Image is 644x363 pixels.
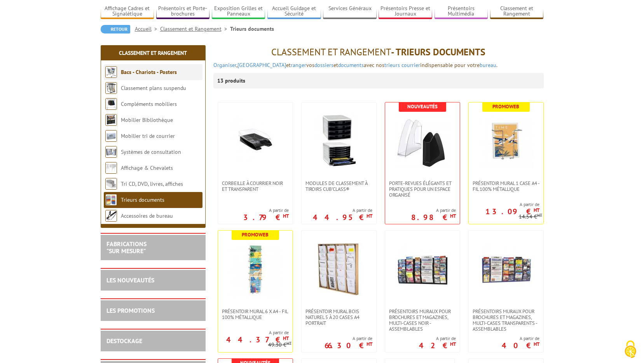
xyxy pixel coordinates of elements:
a: Classement plans suspendu [121,85,186,92]
img: PRÉSENTOIRS MURAUX POUR BROCHURES ET MAGAZINES, MULTI-CASES TRANSPARENTS - ASSEMBLABLES [479,242,533,297]
p: 13 produits [217,73,246,88]
a: Mobilier tri de courrier [121,132,175,139]
img: Bacs - Chariots - Posters [105,66,117,78]
span: A partir de [243,207,289,213]
span: Présentoir mural 6 x A4 - Fil 100% métallique [222,308,289,320]
a: Affichage & Chevalets [121,164,173,171]
img: Accessoires de bureau [105,210,117,222]
span: A partir de [218,330,289,336]
a: Services Généraux [323,5,377,18]
a: Compléments mobiliers [121,100,177,107]
a: trieurs courrier [384,62,420,69]
a: PRÉSENTOIRS MURAUX POUR BROCHURES ET MAGAZINES, MULTI-CASES TRANSPARENTS - ASSEMBLABLES [469,308,543,332]
a: Classement et Rangement [119,49,187,56]
span: A partir de [419,335,456,342]
img: Tri CD, DVD, livres, affiches [105,178,117,190]
img: Mobilier tri de courrier [105,130,117,142]
a: DESTOCKAGE [106,337,142,345]
span: Classement et Rangement [271,46,391,58]
a: Présentoirs et Porte-brochures [156,5,210,18]
button: Cookies (fenêtre modale) [617,337,644,363]
a: Présentoirs Presse et Journaux [379,5,432,18]
img: Systèmes de consultation [105,146,117,158]
a: Tri CD, DVD, livres, affiches [121,180,183,187]
span: A partir de [411,207,456,213]
a: Organiser [213,62,236,69]
a: Classement et Rangement [490,5,544,18]
a: documents [338,62,364,69]
span: Présentoir Mural Bois naturel 5 à 20 cases A4 Portrait [305,308,372,326]
a: Présentoirs Multimédia [435,5,488,18]
li: Trieurs documents [230,25,274,33]
img: Présentoir mural 1 case A4 - Fil 100% métallique [479,114,533,169]
p: 42 € [419,343,456,348]
span: A partir de [313,207,372,213]
img: PRÉSENTOIRS MURAUX POUR BROCHURES ET MAGAZINES, MULTI-CASES NOIR - ASSEMBLABLES [395,242,450,297]
p: 44.37 € [226,337,289,342]
img: Mobilier Bibliothèque [105,114,117,126]
span: A partir de [325,335,372,342]
a: [GEOGRAPHIC_DATA] [237,62,286,69]
p: 3.79 € [243,215,289,220]
a: Retour [101,25,130,33]
a: ranger [291,62,306,69]
a: Présentoir Mural Bois naturel 5 à 20 cases A4 Portrait [302,308,376,326]
a: Exposition Grilles et Panneaux [212,5,265,18]
a: Accueil Guidage et Sécurité [267,5,321,18]
sup: HT [534,207,539,213]
p: 13.09 € [485,209,539,214]
a: Classement et Rangement [160,25,230,32]
sup: HT [367,213,372,219]
img: Classement plans suspendu [105,82,117,94]
sup: HT [450,341,456,347]
a: Systèmes de consultation [121,148,181,155]
font: , et vos et avec nos [213,62,384,69]
a: Bacs - Chariots - Posters [121,69,177,76]
span: PRÉSENTOIRS MURAUX POUR BROCHURES ET MAGAZINES, MULTI-CASES NOIR - ASSEMBLABLES [389,308,456,332]
a: Porte-revues élégants et pratiques pour un espace organisé [385,180,460,198]
a: FABRICATIONS"Sur Mesure" [106,240,147,255]
b: Promoweb [492,103,519,110]
p: 44.95 € [313,215,372,220]
a: Mobilier Bibliothèque [121,116,173,123]
a: Accessoires de bureau [121,212,173,219]
img: Porte-revues élégants et pratiques pour un espace organisé [395,114,450,169]
a: LES PROMOTIONS [106,307,155,314]
b: Promoweb [242,231,269,238]
p: 8.98 € [411,215,456,220]
p: 66.30 € [325,343,372,348]
sup: HT [537,212,542,218]
sup: HT [283,335,289,342]
span: Corbeille à courrier noir et transparent [222,180,289,192]
span: A partir de [502,335,539,342]
p: 40 € [502,343,539,348]
img: Trieurs documents [105,194,117,206]
span: Présentoir mural 1 case A4 - Fil 100% métallique [473,180,539,192]
sup: HT [534,341,539,347]
sup: HT [286,340,291,346]
a: Trieurs documents [121,196,164,203]
sup: HT [283,213,289,219]
p: 14.54 € [519,214,542,220]
img: Modules de classement à tiroirs Cub’Class® [312,114,366,169]
a: PRÉSENTOIRS MURAUX POUR BROCHURES ET MAGAZINES, MULTI-CASES NOIR - ASSEMBLABLES [385,308,460,332]
a: Corbeille à courrier noir et transparent [218,180,293,192]
sup: HT [450,213,456,219]
span: A partir de [469,201,539,208]
img: Corbeille à courrier noir et transparent [228,114,283,169]
span: PRÉSENTOIRS MURAUX POUR BROCHURES ET MAGAZINES, MULTI-CASES TRANSPARENTS - ASSEMBLABLES [473,308,539,332]
img: Cookies (fenêtre modale) [621,340,640,359]
span: indispensable pour votre . [420,62,497,69]
span: Porte-revues élégants et pratiques pour un espace organisé [389,180,456,198]
span: Modules de classement à tiroirs Cub’Class® [305,180,372,192]
img: Compléments mobiliers [105,98,117,110]
a: Présentoir mural 6 x A4 - Fil 100% métallique [218,308,293,320]
p: 49.30 € [268,342,291,348]
img: Affichage & Chevalets [105,162,117,174]
b: Nouveautés [407,103,438,110]
img: Présentoir Mural Bois naturel 5 à 20 cases A4 Portrait [312,242,366,297]
a: Affichage Cadres et Signalétique [101,5,154,18]
a: dossiers [314,62,333,69]
a: Présentoir mural 1 case A4 - Fil 100% métallique [469,180,543,192]
a: Accueil [135,25,160,32]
